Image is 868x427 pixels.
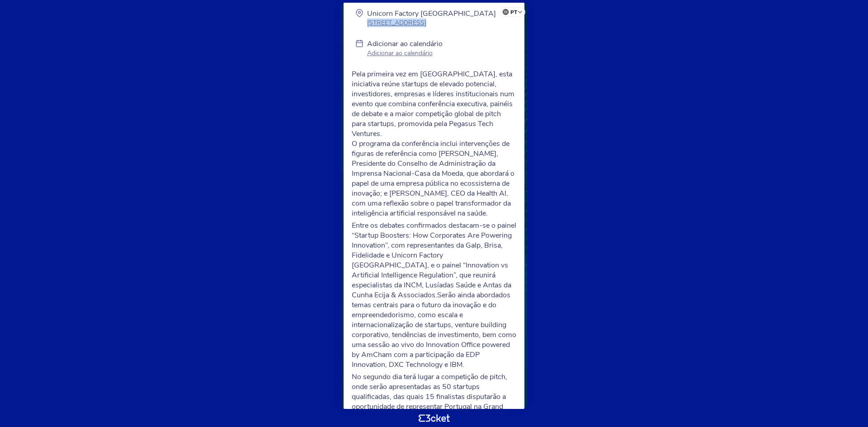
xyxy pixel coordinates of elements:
p: Entre os debates confirmados destacam-se o painel “Startup Boosters: How Corporates Are Powering ... [352,221,516,370]
p: [STREET_ADDRESS] [367,19,496,27]
p: O programa da conferência inclui intervenções de figuras de referência como [PERSON_NAME], Presid... [352,139,516,218]
span: Pela primeira vez em [GEOGRAPHIC_DATA], esta iniciativa reúne startups de elevado potencial, inve... [352,69,514,139]
p: Adicionar ao calendário [367,49,443,57]
a: Unicorn Factory [GEOGRAPHIC_DATA] [STREET_ADDRESS] [367,9,496,27]
p: Unicorn Factory [GEOGRAPHIC_DATA] [367,9,496,19]
a: Adicionar ao calendário Adicionar ao calendário [367,39,443,59]
p: Adicionar ao calendário [367,39,443,49]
